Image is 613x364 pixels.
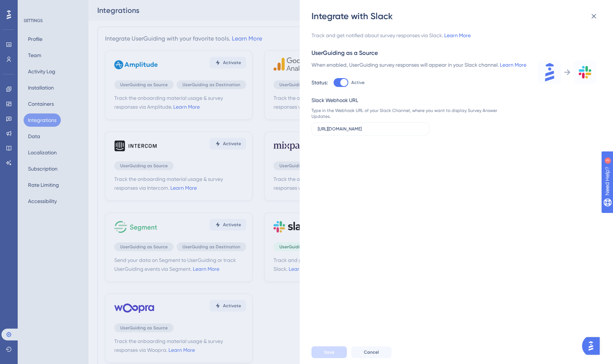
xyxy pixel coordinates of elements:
span: Active [351,80,365,85]
span: Save [324,349,334,355]
div: Status: [311,78,328,87]
iframe: UserGuiding AI Assistant Launcher [582,335,604,357]
button: Cancel [351,346,391,358]
div: Track and get notified about survey responses via Slack. [311,31,597,40]
a: Learn More [500,62,526,68]
div: UserGuiding as a Source [311,49,597,57]
span: Cancel [364,349,379,355]
div: Slack Webhook URL [311,96,497,105]
span: Need Help? [17,2,46,11]
a: Learn More [444,32,471,38]
div: Type in the Webhook URL of your Slack Channel, where you want to display Survey Answer Updates. [311,108,497,119]
input: https://hooks.slack.com/services [318,126,423,132]
div: 3 [51,4,53,10]
div: When enabled, UserGuiding survey responses will appear in your Slack channel. [311,60,526,69]
div: Integrate with Slack [311,10,603,22]
button: Save [311,346,347,358]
